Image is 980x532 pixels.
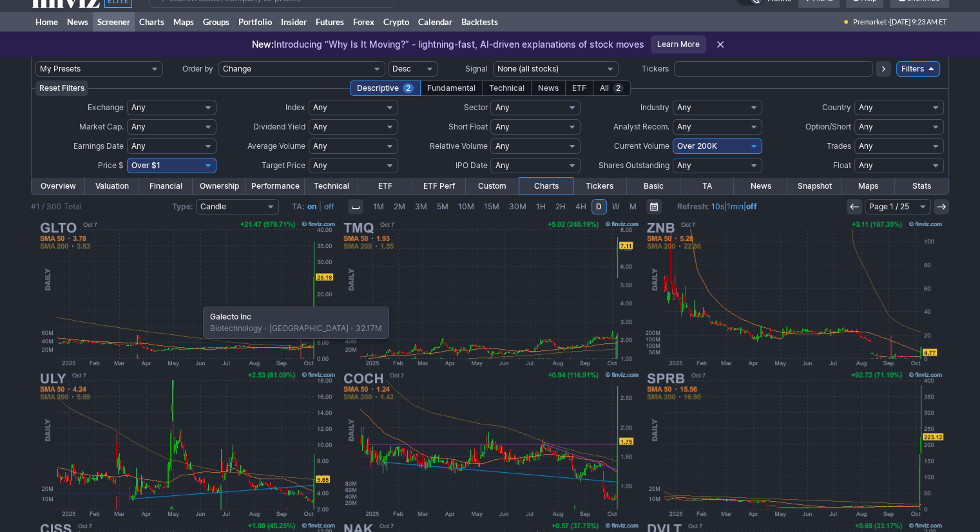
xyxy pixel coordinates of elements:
[31,200,82,213] div: #1 / 300 Total
[432,199,453,214] a: 5M
[32,178,85,195] a: Overview
[31,12,62,32] a: Home
[172,202,193,211] b: Type:
[36,218,338,369] img: GLTO - Galecto Inc - Stock Price Chart
[727,202,744,211] a: 1min
[853,12,890,32] span: Premarket ·
[640,102,669,112] span: Industry
[403,83,414,93] span: 2
[608,199,624,214] a: W
[458,202,474,211] span: 10M
[896,61,940,77] a: Filters
[292,202,305,211] b: TA:
[519,178,573,195] a: Charts
[509,202,526,211] span: 30M
[35,81,88,96] button: Reset Filters
[203,307,389,339] div: Biotechnology [GEOGRAPHIC_DATA] 32.17M
[429,141,487,151] span: Relative Volume
[252,38,644,51] p: Introducing “Why Is It Moving?” - lightning-fast, AI-driven explanations of stock moves
[210,312,251,321] b: Galecto Inc
[253,122,305,131] span: Dividend Yield
[895,178,948,195] a: Stats
[680,178,734,195] a: TA
[437,202,448,211] span: 5M
[350,81,421,96] div: Descriptive
[389,199,410,214] a: 2M
[677,200,757,213] span: | |
[787,178,841,195] a: Snapshot
[573,178,626,195] a: Tickers
[285,102,305,112] span: Index
[841,178,895,195] a: Maps
[358,178,412,195] a: ETF
[646,199,662,214] button: Range
[93,12,135,32] a: Screener
[479,199,504,214] a: 15M
[833,160,851,170] span: Float
[555,202,566,211] span: 2H
[448,122,487,131] span: Short Float
[135,12,169,32] a: Charts
[677,202,709,211] b: Refresh:
[62,12,93,32] a: News
[98,160,124,170] span: Price $
[307,202,316,211] a: on
[890,12,946,32] span: [DATE] 9:23 AM ET
[88,102,124,112] span: Exchange
[711,202,724,211] a: 10s
[340,218,641,369] img: TMQ - Trilogy Metals Inc - Stock Price Chart
[414,12,457,32] a: Calendar
[596,202,602,211] span: D
[182,64,213,73] span: Order by
[643,218,945,369] img: ZNB - Zeta Network Group - Stock Price Chart
[252,39,274,50] span: New:
[591,199,607,214] a: D
[457,12,503,32] a: Backtests
[234,12,276,32] a: Portfolio
[262,323,269,333] span: •
[551,199,570,214] a: 2H
[276,12,311,32] a: Insider
[247,141,305,151] span: Average Volume
[482,81,532,96] div: Technical
[822,102,851,112] span: Country
[73,141,124,151] span: Earnings Date
[805,122,851,131] span: Option/Short
[627,178,680,195] a: Basic
[465,64,488,73] span: Signal
[394,202,405,211] span: 2M
[311,12,349,32] a: Futures
[455,160,487,170] span: IPO Date
[412,178,466,195] a: ETF Perf
[340,369,641,520] img: COCH - Envoy Medical Inc - Stock Price Chart
[463,102,487,112] span: Sector
[262,160,305,170] span: Target Price
[454,199,479,214] a: 10M
[369,199,389,214] a: 1M
[349,323,356,333] span: •
[575,202,586,211] span: 4H
[139,178,193,195] a: Financial
[625,199,641,214] a: M
[373,202,384,211] span: 1M
[484,202,499,211] span: 15M
[85,178,139,195] a: Valuation
[531,81,566,96] div: News
[466,178,519,195] a: Custom
[565,81,593,96] div: ETF
[79,122,124,131] span: Market Cap.
[415,202,427,211] span: 3M
[410,199,432,214] a: 3M
[36,369,338,520] img: ULY - Urgent.ly Inc - Stock Price Chart
[504,199,531,214] a: 30M
[613,122,669,131] span: Analyst Recom.
[612,202,620,211] span: W
[198,12,234,32] a: Groups
[349,12,379,32] a: Forex
[536,202,546,211] span: 1H
[734,178,787,195] a: News
[643,369,945,520] img: SPRB - Spruce Biosciences Inc - Stock Price Chart
[593,81,631,96] div: All
[348,199,363,214] button: Interval
[599,160,669,170] span: Shares Outstanding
